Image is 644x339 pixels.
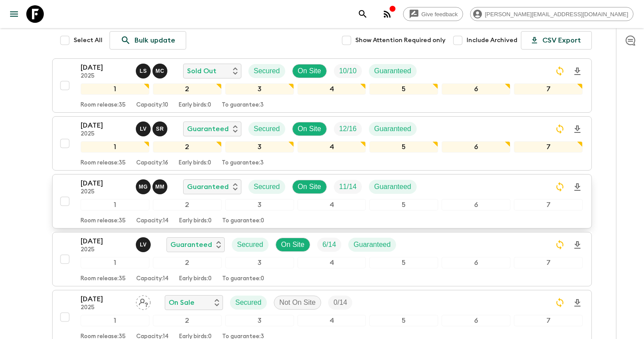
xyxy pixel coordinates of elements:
svg: Sync Required - Changes detected [555,239,565,250]
p: 2025 [81,246,129,253]
div: 4 [297,199,366,211]
p: Sold Out [187,66,216,76]
p: 10 / 10 [339,66,357,76]
div: 3 [225,141,294,153]
p: M G [139,183,148,190]
p: 0 / 14 [333,297,347,308]
p: 2025 [81,189,129,196]
p: Guaranteed [187,182,229,192]
div: Secured [230,296,267,310]
p: 6 / 14 [322,239,336,250]
div: 4 [297,315,366,326]
div: 2 [153,83,222,95]
div: 3 [225,83,294,95]
p: Room release: 35 [81,160,126,167]
p: M M [155,183,164,190]
div: 4 [297,83,366,95]
div: On Site [292,122,327,136]
div: 5 [369,315,438,326]
div: Secured [248,180,285,194]
button: MGMM [136,179,169,194]
div: 7 [514,199,583,211]
button: [DATE]2025Lucas ValentimGuaranteedSecuredOn SiteTrip FillGuaranteed1234567Room release:35Capacity... [52,232,592,286]
p: Guaranteed [170,239,212,250]
div: 5 [369,257,438,268]
svg: Sync Required - Changes detected [555,182,565,192]
div: 5 [369,199,438,211]
span: [PERSON_NAME][EMAIL_ADDRESS][DOMAIN_NAME] [480,11,633,18]
button: [DATE]2025Luana Seara, Mariano CenzanoSold OutSecuredOn SiteTrip FillGuaranteed1234567Room releas... [52,58,592,113]
button: LV [136,237,152,252]
svg: Download Onboarding [572,66,583,77]
span: Assign pack leader [136,298,151,305]
div: Trip Fill [328,296,352,310]
p: Guaranteed [374,66,411,76]
div: Trip Fill [334,122,362,136]
p: 11 / 14 [339,182,357,192]
div: 1 [81,141,149,153]
a: Give feedback [403,7,463,21]
div: 6 [442,315,510,326]
p: 12 / 16 [339,124,357,134]
span: Luana Seara, Mariano Cenzano [136,66,169,73]
div: 5 [369,83,438,95]
div: 6 [442,141,510,153]
div: 4 [297,257,366,268]
div: Trip Fill [334,64,362,78]
svg: Download Onboarding [572,124,583,135]
div: 2 [153,257,222,268]
div: 5 [369,141,438,153]
p: Secured [237,239,263,250]
div: 1 [81,199,149,211]
span: Show Attention Required only [355,36,446,45]
span: Include Archived [467,36,517,45]
div: 7 [514,257,583,268]
div: 3 [225,315,294,326]
p: Early birds: 0 [179,102,211,109]
p: On Site [298,124,321,134]
div: 3 [225,257,294,268]
p: 2025 [81,131,129,138]
div: [PERSON_NAME][EMAIL_ADDRESS][DOMAIN_NAME] [470,7,633,21]
p: To guarantee: 0 [222,275,264,282]
div: 7 [514,315,583,326]
span: Give feedback [417,11,463,18]
p: Room release: 35 [81,275,126,282]
svg: Sync Required - Changes detected [555,124,565,134]
div: Not On Site [274,296,322,310]
p: S R [156,125,164,132]
p: Secured [254,66,280,76]
a: Bulk update [110,31,186,50]
button: [DATE]2025Marcella Granatiere, Matias MolinaGuaranteedSecuredOn SiteTrip FillGuaranteed1234567Roo... [52,174,592,228]
p: On Site [298,182,321,192]
div: 2 [153,315,222,326]
div: Trip Fill [334,180,362,194]
button: menu [5,5,23,23]
p: M C [156,68,164,75]
p: Early birds: 0 [179,218,212,225]
span: Lucas Valentim [136,240,152,247]
p: Bulk update [134,35,175,46]
div: 7 [514,83,583,95]
p: [DATE] [81,120,129,131]
p: [DATE] [81,178,129,189]
p: [DATE] [81,62,129,73]
p: On Sale [169,297,195,308]
p: [DATE] [81,294,129,304]
p: [DATE] [81,236,129,246]
button: LVSR [136,121,169,136]
div: 6 [442,83,510,95]
div: On Site [276,238,310,252]
button: CSV Export [521,31,592,50]
p: Room release: 35 [81,102,126,109]
p: Capacity: 14 [136,218,169,225]
span: Lucas Valentim, Sol Rodriguez [136,124,169,131]
div: 2 [153,199,222,211]
svg: Download Onboarding [572,298,583,308]
div: 6 [442,257,510,268]
p: To guarantee: 3 [222,160,264,167]
p: Capacity: 14 [136,275,169,282]
div: 1 [81,315,149,326]
button: LSMC [136,64,169,79]
div: 4 [297,141,366,153]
